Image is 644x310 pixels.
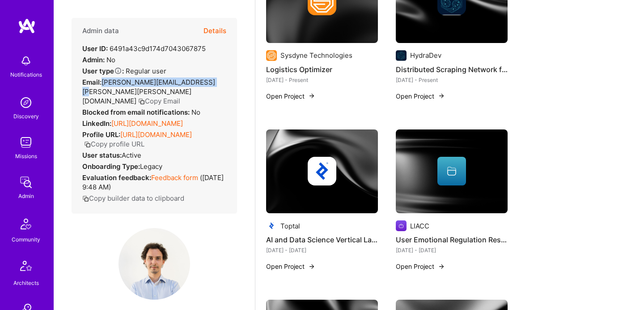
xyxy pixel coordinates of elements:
[82,44,108,53] strong: User ID:
[82,130,120,139] strong: Profile URL:
[119,228,190,300] img: User Avatar
[82,173,226,192] div: ( [DATE] 9:48 AM )
[82,119,111,128] strong: LinkedIn:
[308,157,336,185] img: Company logo
[82,162,140,171] strong: Onboarding Type:
[438,263,445,270] img: arrow-right
[82,55,115,65] div: No
[122,151,141,159] span: Active
[396,129,508,214] img: cover
[396,262,445,271] button: Open Project
[266,234,378,245] h4: AI and Data Science Vertical Launch
[17,52,35,70] img: bell
[84,139,144,149] button: Copy profile URL
[18,191,34,201] div: Admin
[308,263,315,270] img: arrow-right
[82,151,122,159] strong: User status:
[203,18,226,44] button: Details
[82,78,215,105] span: [PERSON_NAME][EMAIL_ADDRESS][PERSON_NAME][PERSON_NAME][DOMAIN_NAME]
[266,50,277,61] img: Company logo
[151,173,198,182] a: Feedback form
[280,51,352,60] div: Sysdyne Technologies
[82,194,184,203] button: Copy builder data to clipboard
[266,129,378,214] img: cover
[396,245,508,255] div: [DATE] - [DATE]
[138,96,180,106] button: Copy Email
[82,56,105,64] strong: Admin:
[266,91,315,101] button: Open Project
[82,195,89,202] i: icon Copy
[396,234,508,245] h4: User Emotional Regulation Research
[82,108,191,116] strong: Blocked from email notifications:
[10,70,42,79] div: Notifications
[82,27,119,35] h4: Admin data
[15,151,37,161] div: Missions
[396,50,407,61] img: Company logo
[396,91,445,101] button: Open Project
[17,94,35,112] img: discovery
[308,92,315,99] img: arrow-right
[266,262,315,271] button: Open Project
[438,92,445,99] img: arrow-right
[15,257,37,278] img: Architects
[82,66,166,76] div: Regular user
[410,51,441,60] div: HydraDev
[410,221,429,231] div: LIACC
[82,108,200,117] div: No
[17,173,35,191] img: admin teamwork
[396,64,508,75] h4: Distributed Scraping Network for Real Estate Data
[120,130,192,139] a: [URL][DOMAIN_NAME]
[82,173,151,182] strong: Evaluation feedback:
[82,44,206,53] div: 6491a43c9d174d7043067875
[12,235,40,244] div: Community
[280,221,300,231] div: Toptal
[18,18,36,34] img: logo
[15,213,37,235] img: Community
[111,119,183,128] a: [URL][DOMAIN_NAME]
[138,98,145,105] i: icon Copy
[140,162,162,171] span: legacy
[266,75,378,85] div: [DATE] - Present
[266,245,378,255] div: [DATE] - [DATE]
[396,220,407,231] img: Company logo
[13,278,39,288] div: Architects
[84,141,91,148] i: icon Copy
[114,67,122,75] i: Help
[17,133,35,151] img: teamwork
[266,64,378,75] h4: Logistics Optimizer
[82,78,102,86] strong: Email:
[82,67,124,75] strong: User type :
[266,220,277,231] img: Company logo
[396,75,508,85] div: [DATE] - Present
[13,112,39,121] div: Discovery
